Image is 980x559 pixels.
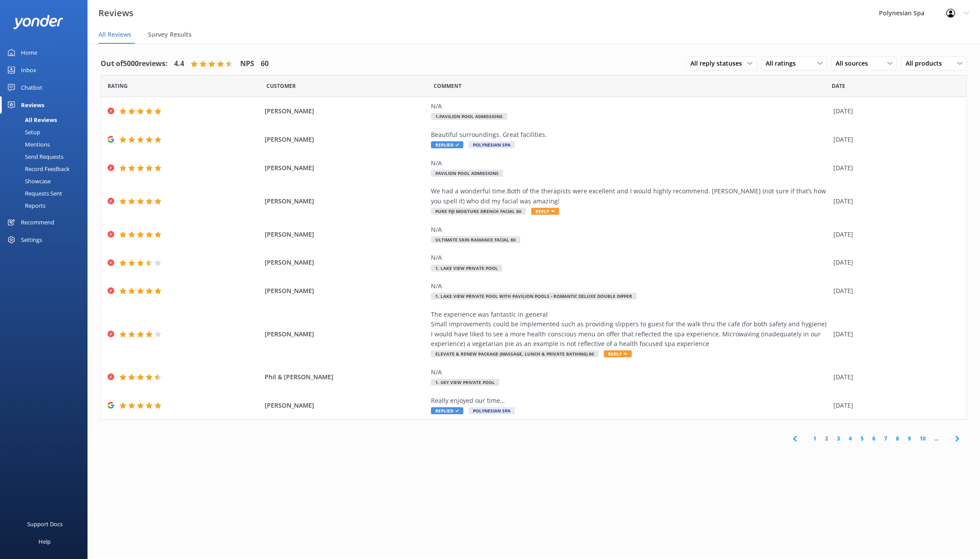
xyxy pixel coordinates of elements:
[431,186,829,206] div: We had a wonderful time.Both of the therapists were excellent and I would highly recommend. [PERS...
[5,150,87,163] a: Send Requests
[148,30,192,39] span: Survey Results
[265,329,426,339] span: [PERSON_NAME]
[431,158,829,168] div: N/A
[833,163,955,173] div: [DATE]
[833,106,955,116] div: [DATE]
[265,196,426,206] span: [PERSON_NAME]
[431,281,829,291] div: N/A
[856,434,868,443] a: 5
[101,58,168,70] h4: Out of 5000 reviews:
[108,82,128,90] span: Date
[98,6,133,20] h3: Reviews
[431,367,829,377] div: N/A
[265,230,426,239] span: [PERSON_NAME]
[821,434,833,443] a: 2
[265,258,426,267] span: [PERSON_NAME]
[5,199,87,212] a: Reports
[240,58,254,70] h4: NPS
[903,434,915,443] a: 9
[21,96,44,114] div: Reviews
[431,141,463,148] span: Replied
[5,114,57,126] div: All Reviews
[431,225,829,234] div: N/A
[833,258,955,267] div: [DATE]
[431,350,598,357] span: Elevate & Renew Package (Massage, Lunch & Private Bathing) 60
[266,82,296,90] span: Date
[5,175,87,187] a: Showcase
[21,44,37,61] div: Home
[5,150,63,163] div: Send Requests
[5,175,51,187] div: Showcase
[27,515,63,533] div: Support Docs
[431,170,503,177] span: Pavilion Pool Admissions
[21,79,42,96] div: Chatbot
[833,135,955,144] div: [DATE]
[265,106,426,116] span: [PERSON_NAME]
[261,58,269,70] h4: 60
[5,126,40,138] div: Setup
[469,407,515,414] span: Polynesian Spa
[431,265,502,272] span: 1. Lake View Private Pool
[833,434,844,443] a: 3
[434,82,462,90] span: Question
[265,135,426,144] span: [PERSON_NAME]
[844,434,856,443] a: 4
[930,434,943,443] span: ...
[809,434,821,443] a: 1
[431,113,507,120] span: 1.Pavilion Pool Admissions
[5,199,45,212] div: Reports
[431,407,463,414] span: Replied
[21,213,54,231] div: Recommend
[5,163,87,175] a: Record Feedback
[174,58,184,70] h4: 4.4
[5,114,87,126] a: All Reviews
[265,286,426,296] span: [PERSON_NAME]
[766,59,801,68] span: All ratings
[431,253,829,262] div: N/A
[892,434,903,443] a: 8
[431,101,829,111] div: N/A
[5,138,50,150] div: Mentions
[5,126,87,138] a: Setup
[915,434,930,443] a: 10
[21,61,36,79] div: Inbox
[431,396,829,405] div: Really enjoyed our time…
[469,141,515,148] span: Polynesian Spa
[5,187,87,199] a: Requests Sent
[98,30,131,39] span: All Reviews
[431,379,499,386] span: 1. Sky View Private Pool
[836,59,873,68] span: All sources
[5,187,62,199] div: Requests Sent
[690,59,747,68] span: All reply statuses
[431,208,526,215] span: Pure Fiji Moisture Drench Facial 60
[868,434,880,443] a: 6
[21,231,42,248] div: Settings
[265,401,426,410] span: [PERSON_NAME]
[431,293,637,300] span: 1. LAKE VIEW PRIVATE POOL with Pavilion Pools - Romantic Deluxe Double Dipper
[531,208,559,215] span: Reply
[906,59,947,68] span: All products
[833,372,955,382] div: [DATE]
[833,401,955,410] div: [DATE]
[833,329,955,339] div: [DATE]
[833,196,955,206] div: [DATE]
[833,230,955,239] div: [DATE]
[431,310,829,349] div: The experience was fantastic in general Small improvements could be implemented such as providing...
[38,533,51,550] div: Help
[880,434,892,443] a: 7
[431,130,829,140] div: Beautiful surroundings. Great facilities.
[833,286,955,296] div: [DATE]
[431,236,520,243] span: Ultimate Skin Radiance Facial 60
[13,15,63,29] img: yonder-white-logo.png
[604,350,632,357] span: Reply
[265,372,426,382] span: Phil & [PERSON_NAME]
[265,163,426,173] span: [PERSON_NAME]
[5,163,70,175] div: Record Feedback
[832,82,845,90] span: Date
[5,138,87,150] a: Mentions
